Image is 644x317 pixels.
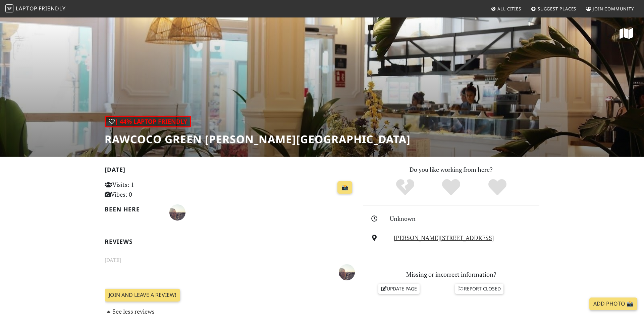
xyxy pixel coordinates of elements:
[363,165,539,174] p: Do you like working from here?
[105,166,355,176] h2: [DATE]
[105,238,355,245] h2: Reviews
[538,6,577,12] span: Suggest Places
[5,4,13,12] img: LaptopFriendly
[105,307,155,315] a: See less reviews
[337,181,352,194] a: 📸
[474,178,521,197] div: Definitely!
[105,116,191,127] div: | 44% Laptop Friendly
[5,3,66,15] a: LaptopFriendly LaptopFriendly
[455,284,503,294] a: Report closed
[378,284,420,294] a: Update page
[39,5,65,12] span: Friendly
[169,208,185,216] span: Aleksandra Muric
[497,6,521,12] span: All Cities
[488,3,524,15] a: All Cities
[394,234,494,242] a: [PERSON_NAME][STREET_ADDRESS]
[105,133,411,146] h1: Rawcoco Green [PERSON_NAME][GEOGRAPHIC_DATA]
[593,6,634,12] span: Join Community
[589,298,637,310] a: Add Photo 📸
[528,3,579,15] a: Suggest Places
[101,256,359,264] small: [DATE]
[583,3,637,15] a: Join Community
[169,204,185,221] img: 434-aleksandra.jpg
[105,180,183,199] p: Visits: 1 Vibes: 0
[428,178,474,197] div: Yes
[105,206,161,213] h2: Been here
[363,270,539,279] p: Missing or incorrect information?
[339,267,355,275] span: Aleksandra Muric
[339,264,355,280] img: 434-aleksandra.jpg
[105,289,180,302] a: Join and leave a review!
[390,214,543,224] div: Unknown
[382,178,428,197] div: No
[16,5,38,12] span: Laptop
